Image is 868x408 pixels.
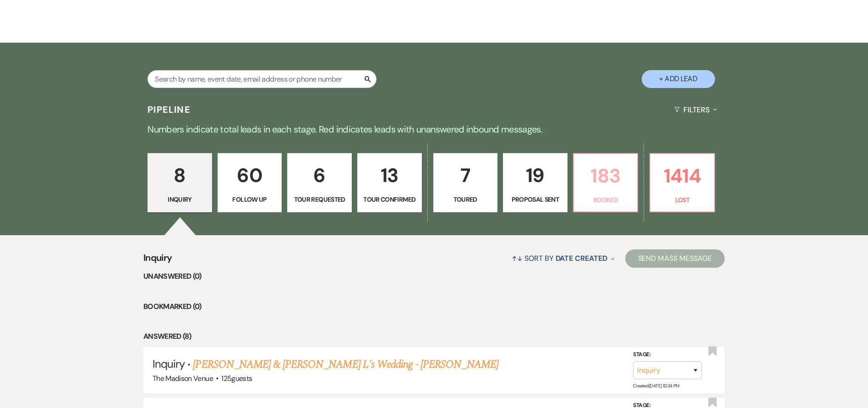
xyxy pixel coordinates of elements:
a: 6Tour Requested [287,153,352,213]
h3: Pipeline [147,103,191,116]
li: Unanswered (0) [143,270,725,282]
p: Lost [656,195,709,205]
p: Tour Requested [293,194,346,204]
a: 183Booked [573,153,639,213]
p: 13 [363,160,416,191]
p: Numbers indicate total leads in each stage. Red indicates leads with unanswered inbound messages. [104,122,764,137]
p: 1414 [656,160,709,191]
p: Follow Up [224,194,276,204]
span: Inquiry [143,251,172,270]
span: Inquiry [153,357,185,371]
button: + Add Lead [642,70,715,88]
p: Tour Confirmed [363,194,416,204]
span: Date Created [556,254,607,263]
p: 6 [293,160,346,191]
a: 13Tour Confirmed [357,153,422,213]
p: 7 [439,160,492,191]
p: 60 [224,160,276,191]
span: ↑↓ [512,254,523,263]
button: Send Mass Message [625,249,725,268]
p: 19 [509,160,562,191]
input: Search by name, event date, email address or phone number [147,70,377,88]
li: Answered (8) [143,331,725,342]
a: 60Follow Up [218,153,282,213]
p: 183 [579,160,632,191]
a: 7Toured [433,153,498,213]
button: Sort By Date Created [508,246,618,270]
p: Inquiry [153,194,206,204]
label: Stage: [633,349,702,359]
span: The Madison Venue [153,374,213,383]
p: Proposal Sent [509,194,562,204]
a: 8Inquiry [147,153,212,213]
a: [PERSON_NAME] & [PERSON_NAME] L's Wedding - [PERSON_NAME] [193,356,498,373]
p: Booked [579,195,632,205]
span: 125 guests [221,374,252,383]
a: 19Proposal Sent [503,153,568,213]
p: Toured [439,194,492,204]
span: Created: [DATE] 10:34 PM [633,383,679,389]
p: 8 [153,160,206,191]
button: Filters [671,98,721,122]
li: Bookmarked (0) [143,301,725,313]
a: 1414Lost [650,153,715,213]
